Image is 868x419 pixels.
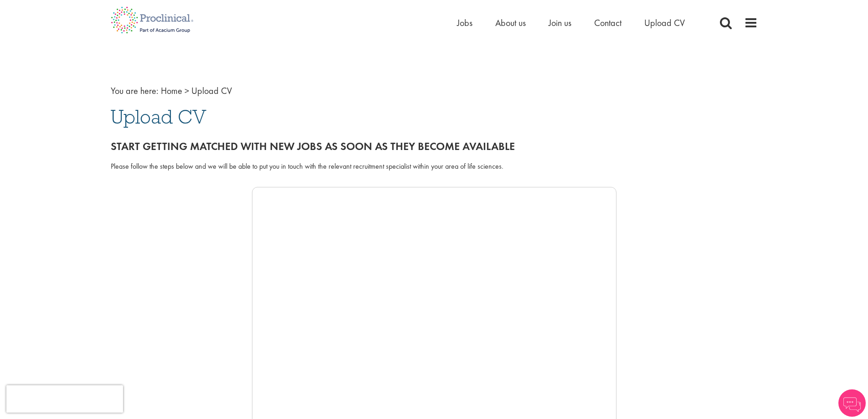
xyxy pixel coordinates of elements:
img: Chatbot [838,389,866,417]
span: Upload CV [111,104,206,129]
a: Contact [594,17,621,29]
span: Upload CV [191,85,232,97]
span: You are here: [111,85,159,97]
a: Upload CV [644,17,685,29]
div: Please follow the steps below and we will be able to put you in touch with the relevant recruitme... [111,161,758,172]
iframe: reCAPTCHA [6,385,123,413]
a: About us [495,17,526,29]
span: > [185,85,189,97]
a: Join us [549,17,571,29]
a: Jobs [457,17,473,29]
a: breadcrumb link [161,85,182,97]
h2: Start getting matched with new jobs as soon as they become available [111,140,758,152]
